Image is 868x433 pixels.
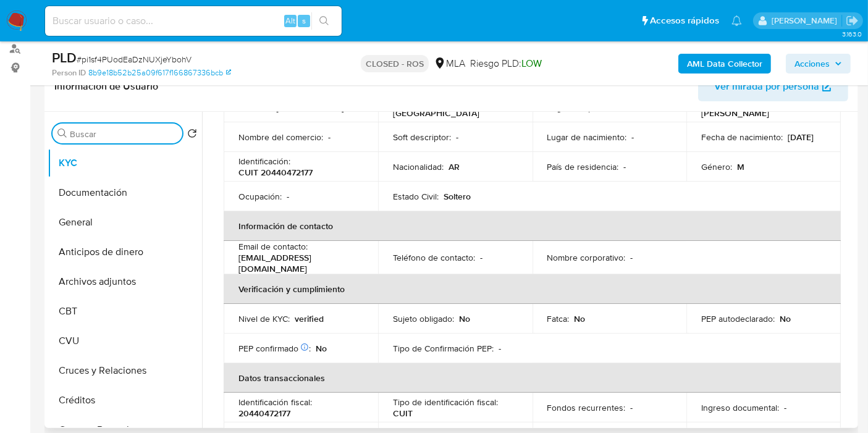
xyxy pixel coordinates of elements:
p: verified [295,313,324,324]
button: Ver mirada por persona [698,72,848,101]
p: Nacionalidad : [393,161,444,172]
p: - [624,161,626,172]
b: Person ID [52,67,86,78]
p: - [631,252,633,263]
button: search-icon [311,12,337,30]
p: Teléfono de contacto : [393,252,475,263]
p: Soft descriptor : [393,132,451,143]
h1: Información de Usuario [54,80,158,93]
p: Fondos recurrentes : [547,402,626,413]
p: Género : [701,161,732,172]
p: Nombre : [238,102,271,113]
p: Fatca : [547,313,570,324]
p: Estado Civil : [393,191,439,202]
span: 3.163.0 [842,29,862,39]
p: País de residencia : [547,161,619,172]
p: - [784,402,786,413]
p: CUIT 20440472177 [238,167,313,178]
p: No [459,313,470,324]
a: Notificaciones [731,15,742,26]
p: Tipo de identificación fiscal : [393,397,498,408]
p: Email de contacto : [238,241,308,252]
b: AML Data Collector [687,54,762,74]
input: Buscar usuario o caso... [45,13,342,29]
p: No [316,343,327,354]
p: - [480,252,482,263]
button: Buscar [57,128,67,138]
p: [GEOGRAPHIC_DATA] [393,107,479,119]
p: Segundo apellido : [547,102,616,113]
p: No [575,313,586,324]
p: Fecha de nacimiento : [701,132,783,143]
p: - [287,191,289,202]
button: Archivos adjuntos [48,267,202,296]
p: Nombre del comercio : [238,132,323,143]
button: CBT [48,296,202,326]
p: M [737,161,744,172]
p: [PERSON_NAME] [701,107,769,119]
p: [PERSON_NAME] [276,102,344,113]
button: Anticipos de dinero [48,237,202,267]
a: 8b9e18b52b25a09f617f166867336bcb [88,67,231,78]
p: - [499,343,501,354]
p: Nivel de KYC : [238,313,290,324]
span: Riesgo PLD: [470,57,542,70]
button: CVU [48,326,202,356]
th: Información de contacto [224,211,841,241]
p: - [631,402,633,413]
p: - [632,132,634,143]
span: Ver mirada por persona [714,72,819,101]
p: [DATE] [788,132,814,143]
p: CLOSED - ROS [361,55,429,72]
p: AR [449,161,460,172]
span: # pi1sf4PUodEaDzNUXjeYbohV [77,53,192,65]
th: Datos transaccionales [224,363,841,393]
p: Identificación fiscal : [238,397,312,408]
p: - [328,132,331,143]
button: Volver al orden por defecto [187,128,197,142]
p: - [621,102,623,113]
p: ludmila.lanatti@mercadolibre.com [772,15,841,27]
p: Identificación : [238,156,290,167]
div: MLA [434,57,465,70]
p: PEP autodeclarado : [701,313,775,324]
span: Accesos rápidos [650,14,719,27]
b: PLD [52,48,77,67]
p: CUIT [393,408,413,419]
p: Nombre corporativo : [547,252,626,263]
p: Sujeto obligado : [393,313,454,324]
th: Verificación y cumplimiento [224,274,841,304]
p: Ocupación : [238,191,282,202]
p: [EMAIL_ADDRESS][DOMAIN_NAME] [238,252,358,274]
span: LOW [521,56,542,70]
span: Acciones [794,54,830,74]
a: Salir [846,14,859,27]
p: Tipo de Confirmación PEP : [393,343,494,354]
p: - [456,132,458,143]
button: Documentación [48,178,202,208]
input: Buscar [70,128,177,140]
button: Cruces y Relaciones [48,356,202,385]
button: Acciones [786,54,851,74]
button: General [48,208,202,237]
p: PEP confirmado : [238,343,311,354]
button: AML Data Collector [678,54,771,74]
p: 20440472177 [238,408,290,419]
p: Lugar de nacimiento : [547,132,627,143]
p: Ingreso documental : [701,402,779,413]
span: Alt [285,15,295,27]
p: No [780,313,791,324]
p: Soltero [444,191,471,202]
button: Créditos [48,385,202,415]
button: KYC [48,148,202,178]
span: s [302,15,306,27]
